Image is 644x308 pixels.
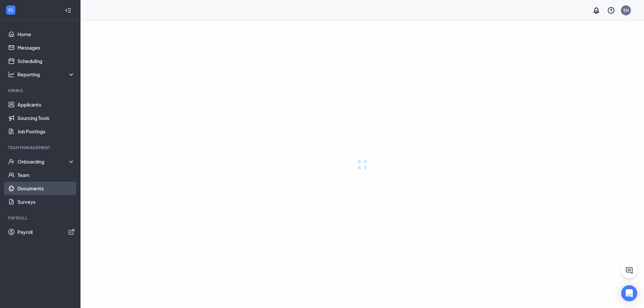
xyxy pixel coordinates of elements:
svg: Analysis [8,71,15,78]
div: Hiring [8,88,73,94]
svg: ChatActive [625,266,633,274]
a: Surveys [17,195,75,208]
a: Documents [17,182,75,195]
a: Team [17,168,75,182]
div: Payroll [8,215,73,221]
svg: Notifications [592,6,600,14]
svg: UserCheck [8,158,15,165]
a: Scheduling [17,54,75,68]
a: Sourcing Tools [17,111,75,125]
a: Applicants [17,98,75,111]
div: Reporting [17,71,75,78]
div: Team Management [8,145,73,150]
a: Job Postings [17,125,75,138]
a: Home [17,27,75,41]
a: PayrollExternalLink [17,225,75,239]
button: ChatActive [621,262,637,279]
svg: WorkstreamLogo [7,7,14,13]
div: Open Intercom Messenger [621,285,637,301]
div: SH [623,7,629,13]
svg: Collapse [65,7,71,14]
svg: QuestionInfo [607,6,615,14]
div: Onboarding [17,158,75,165]
a: Messages [17,41,75,54]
